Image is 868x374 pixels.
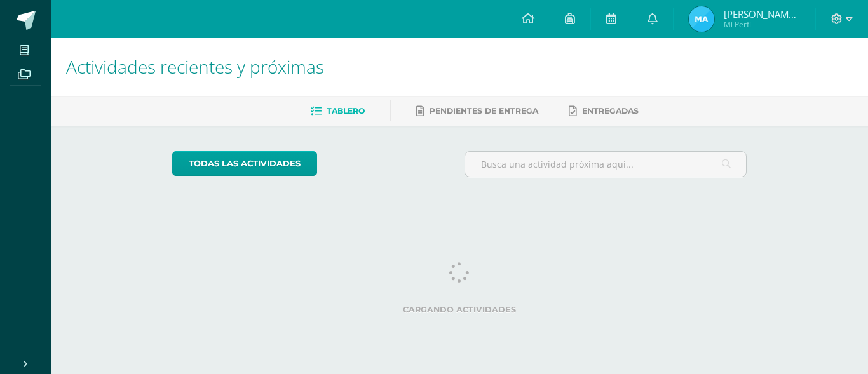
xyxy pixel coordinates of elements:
[172,305,747,314] label: Cargando actividades
[430,106,538,116] span: Pendientes de entrega
[327,106,365,116] span: Tablero
[689,6,714,32] img: 70728ac98b36923a54f2feb098b9e3a6.png
[416,101,538,121] a: Pendientes de entrega
[569,101,639,121] a: Entregadas
[465,152,747,177] input: Busca una actividad próxima aquí...
[172,151,317,176] a: todas las Actividades
[582,106,639,116] span: Entregadas
[311,101,365,121] a: Tablero
[724,8,800,20] span: [PERSON_NAME] [PERSON_NAME]
[724,19,800,30] span: Mi Perfil
[66,55,324,79] span: Actividades recientes y próximas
